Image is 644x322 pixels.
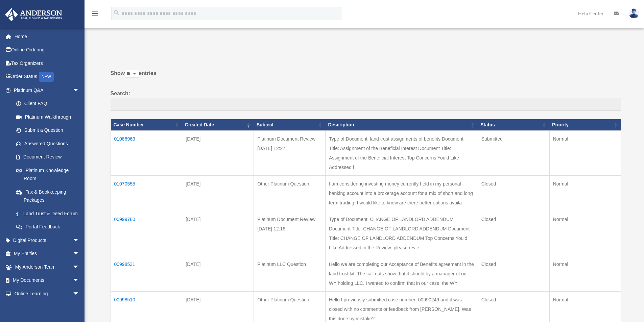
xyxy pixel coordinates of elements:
a: Tax & Bookkeeping Packages [9,185,86,207]
img: Anderson Advisors Platinum Portal [3,8,64,21]
td: Platinum LLC Question [254,256,326,291]
th: Priority: activate to sort column ascending [549,119,621,131]
td: Submitted [478,130,549,175]
td: Other Platinum Question [254,175,326,211]
img: User Pic [629,8,639,18]
th: Subject: activate to sort column ascending [254,119,326,131]
td: I am considering investing money currently held in my personal banking account into a brokerage a... [325,175,478,211]
a: Tax Organizers [5,56,90,70]
a: Order StatusNEW [5,70,90,84]
label: Show entries [111,69,621,85]
a: Online Learningarrow_drop_down [5,287,90,300]
span: arrow_drop_down [73,233,86,247]
i: menu [91,9,99,18]
a: Platinum Knowledge Room [9,164,86,185]
a: Platinum Q&Aarrow_drop_down [5,83,86,97]
label: Search: [111,89,621,111]
th: Description: activate to sort column ascending [325,119,478,131]
span: arrow_drop_down [73,274,86,288]
a: My Anderson Teamarrow_drop_down [5,260,90,274]
td: 00999780 [111,211,182,256]
td: Type of Document: land trust assignments of benefits Document Title: Assignment of the Beneficial... [325,130,478,175]
a: menu [91,12,99,18]
a: My Entitiesarrow_drop_down [5,247,90,261]
span: arrow_drop_down [73,247,86,261]
i: search [113,9,120,17]
td: Normal [549,256,621,291]
td: Hello we are completing our Acceptance of Benefits agreement in the land trust kit. The call outs... [325,256,478,291]
a: Answered Questions [9,137,83,150]
td: Normal [549,211,621,256]
span: arrow_drop_down [73,260,86,274]
td: 01086963 [111,130,182,175]
input: Search: [111,98,621,111]
td: Closed [478,175,549,211]
td: Type of Document: CHANGE OF LANDLORD ADDENDUM Document Title: CHANGE OF LANDLORD ADDENDUM Documen... [325,211,478,256]
select: Showentries [125,70,139,78]
span: arrow_drop_down [73,83,86,97]
a: Platinum Walkthrough [9,110,86,124]
td: [DATE] [182,175,254,211]
td: 00998531 [111,256,182,291]
td: Platinum Document Review [DATE] 12:27 [254,130,326,175]
th: Created Date: activate to sort column ascending [182,119,254,131]
a: Portal Feedback [9,220,86,234]
td: Platinum Document Review [DATE] 12:16 [254,211,326,256]
span: arrow_drop_down [73,287,86,301]
a: Submit a Question [9,124,86,137]
a: Home [5,30,90,43]
td: [DATE] [182,256,254,291]
th: Case Number: activate to sort column ascending [111,119,182,131]
td: Normal [549,130,621,175]
td: Normal [549,175,621,211]
a: Document Review [9,150,86,164]
td: 01070555 [111,175,182,211]
td: Closed [478,256,549,291]
a: Client FAQ [9,97,86,110]
td: [DATE] [182,211,254,256]
div: NEW [39,72,54,82]
a: My Documentsarrow_drop_down [5,274,90,287]
th: Status: activate to sort column ascending [478,119,549,131]
a: Land Trust & Deed Forum [9,207,86,220]
td: Closed [478,211,549,256]
td: [DATE] [182,130,254,175]
a: Online Ordering [5,43,90,57]
a: Digital Productsarrow_drop_down [5,233,90,247]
